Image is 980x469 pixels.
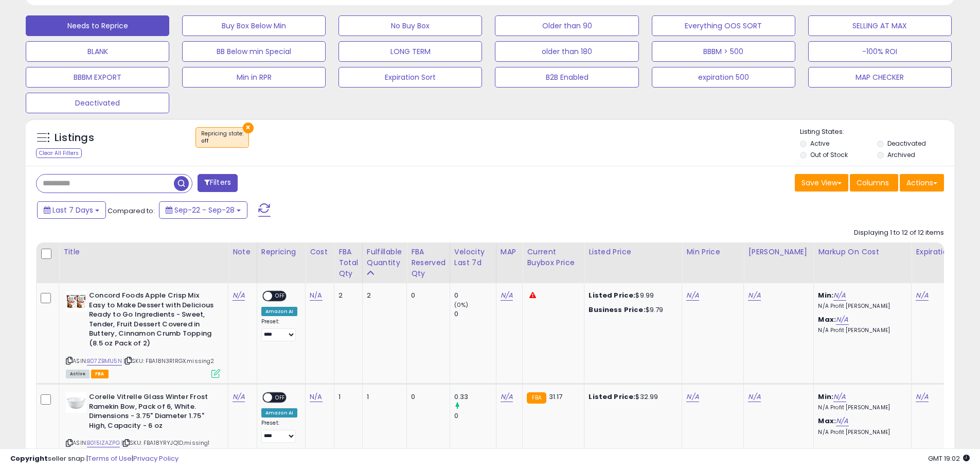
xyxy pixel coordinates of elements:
[652,41,795,62] button: BBBM > 500
[26,15,169,36] button: Needs to Reprice
[338,291,354,300] div: 2
[589,392,635,402] b: Listed Price:
[233,290,245,301] a: N/A
[10,454,179,464] div: seller snap | |
[887,139,926,148] label: Deactivated
[818,404,903,411] p: N/A Profit [PERSON_NAME]
[808,67,952,88] button: MAP CHECKER
[367,291,399,300] div: 2
[26,93,169,113] button: Deactivated
[589,392,674,402] div: $32.99
[198,174,238,192] button: Filters
[748,392,760,402] a: N/A
[182,15,326,36] button: Buy Box Below Min
[686,247,739,257] div: Min Price
[527,392,546,404] small: FBA
[66,291,220,377] div: ASIN:
[411,247,446,279] div: FBA Reserved Qty
[818,247,907,257] div: Markup on Cost
[338,247,358,279] div: FBA Total Qty
[310,290,322,301] a: N/A
[338,392,354,402] div: 1
[818,392,833,402] b: Min:
[495,15,638,36] button: Older than 90
[26,41,169,62] button: BLANK
[748,247,809,257] div: [PERSON_NAME]
[454,411,496,421] div: 0
[108,206,155,216] span: Compared to:
[10,454,48,463] strong: Copyright
[814,242,912,283] th: The percentage added to the cost of goods (COGS) that forms the calculator for Min & Max prices.
[887,150,915,159] label: Archived
[201,137,243,145] div: off
[201,130,243,145] span: Repricing state :
[836,416,848,426] a: N/A
[411,392,442,402] div: 0
[159,201,247,219] button: Sep-22 - Sep-28
[916,392,928,402] a: N/A
[272,292,289,301] span: OFF
[589,305,674,315] div: $9.79
[338,15,482,36] button: No Buy Box
[338,67,482,88] button: Expiration Sort
[261,420,297,443] div: Preset:
[63,247,224,257] div: Title
[549,392,563,402] span: 31.17
[367,247,402,268] div: Fulfillable Quantity
[66,291,86,311] img: 5168Bvb-9KL._SL40_.jpg
[818,315,836,324] b: Max:
[233,247,253,257] div: Note
[88,454,132,463] a: Terms of Use
[89,392,214,433] b: Corelle Vitrelle Glass Winter Frost Ramekin Bow, Pack of 6, White. Dimensions - 3.75" Diameter 1....
[454,247,492,268] div: Velocity Last 7d
[850,174,898,192] button: Columns
[52,205,93,215] span: Last 7 Days
[454,291,496,300] div: 0
[916,247,975,257] div: Expiration Date
[66,392,86,413] img: 21T4BWGeHEL._SL40_.jpg
[495,67,638,88] button: B2B Enabled
[89,291,214,351] b: Concord Foods Apple Crisp Mix Easy to Make Dessert with Delicious Ready to Go Ingredients - Sweet...
[91,370,109,378] span: FBA
[652,67,795,88] button: expiration 500
[310,392,322,402] a: N/A
[652,15,795,36] button: Everything OOS SORT
[495,41,638,62] button: older than 180
[233,392,245,402] a: N/A
[501,392,513,402] a: N/A
[87,357,122,366] a: B07ZBM1J5N
[123,357,215,365] span: | SKU: FBA18N3R1RGX.missing2
[501,247,518,257] div: MAP
[808,41,952,62] button: -100% ROI
[454,392,496,402] div: 0.33
[182,41,326,62] button: BB Below min Special
[818,303,903,310] p: N/A Profit [PERSON_NAME]
[686,290,699,301] a: N/A
[243,123,254,133] button: ×
[810,139,829,148] label: Active
[589,290,635,300] b: Listed Price:
[748,290,760,301] a: N/A
[916,290,928,301] a: N/A
[589,305,645,315] b: Business Price:
[818,290,833,300] b: Min:
[818,416,836,426] b: Max:
[66,370,90,378] span: All listings currently available for purchase on Amazon
[261,318,297,341] div: Preset:
[589,291,674,300] div: $9.99
[133,454,179,463] a: Privacy Policy
[261,247,301,257] div: Repricing
[26,67,169,88] button: BBBM EXPORT
[527,247,580,268] div: Current Buybox Price
[261,408,297,418] div: Amazon AI
[795,174,848,192] button: Save View
[182,67,326,88] button: Min in RPR
[338,41,482,62] button: LONG TERM
[833,290,846,301] a: N/A
[310,247,330,257] div: Cost
[686,392,699,402] a: N/A
[818,327,903,334] p: N/A Profit [PERSON_NAME]
[272,393,289,402] span: OFF
[501,290,513,301] a: N/A
[589,247,678,257] div: Listed Price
